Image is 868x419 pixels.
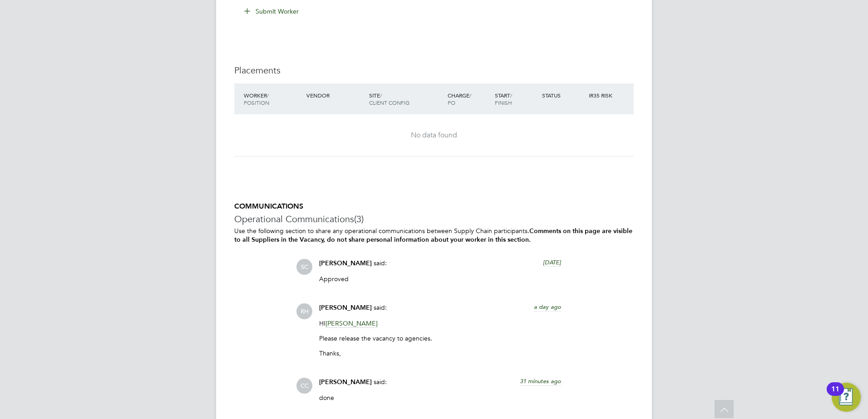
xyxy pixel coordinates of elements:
[319,275,561,283] p: Approved
[234,213,634,225] h3: Operational Communications
[325,319,378,328] span: [PERSON_NAME]
[534,303,561,311] span: a day ago
[520,377,561,385] span: 31 minutes ago
[319,259,372,267] span: [PERSON_NAME]
[243,131,625,140] div: No data found
[448,92,471,106] span: / PO
[832,383,861,412] button: Open Resource Center, 11 new notifications
[319,349,561,357] p: Thanks,
[445,87,493,111] div: Charge
[493,87,540,111] div: Start
[304,87,367,103] div: Vendor
[374,259,387,267] span: said:
[540,87,587,103] div: Status
[354,213,364,225] span: (3)
[319,334,561,342] p: Please release the vacancy to agencies.
[244,92,269,106] span: / Position
[319,378,372,386] span: [PERSON_NAME]
[238,4,306,19] button: Submit Worker
[296,378,312,394] span: CC
[234,227,632,244] b: Comments on this page are visible to all Suppliers in the Vacancy, do not share personal informat...
[369,92,409,106] span: / Client Config
[495,92,512,106] span: / Finish
[367,87,445,111] div: Site
[374,378,387,386] span: said:
[296,303,312,319] span: RH
[296,259,312,275] span: SC
[234,202,634,211] h5: COMMUNICATIONS
[319,304,372,312] span: [PERSON_NAME]
[543,258,561,266] span: [DATE]
[234,64,634,76] h3: Placements
[374,303,387,312] span: said:
[242,87,304,111] div: Worker
[319,394,561,402] p: done
[319,319,561,327] p: HI
[234,227,634,244] p: Use the following section to share any operational communications between Supply Chain participants.
[587,87,618,103] div: IR35 Risk
[831,389,839,401] div: 11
